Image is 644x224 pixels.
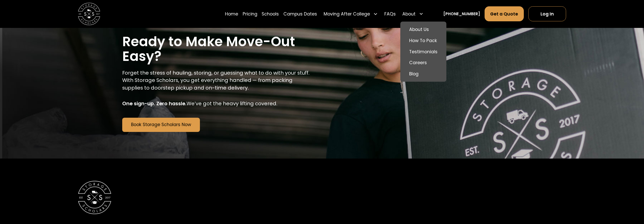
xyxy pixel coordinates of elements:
a: [PHONE_NUMBER] [443,11,480,17]
a: home [78,3,100,25]
a: About Us [402,24,444,35]
a: Careers [402,57,444,68]
h1: Ready to Make Move-Out Easy? [122,34,311,64]
a: How To Pack [402,35,444,46]
a: Get a Quote [485,6,524,21]
p: Forget the stress of hauling, storing, or guessing what to do with your stuff. With Storage Schol... [122,69,311,92]
a: Home [225,6,238,22]
div: Moving After College [324,11,370,17]
a: FAQs [384,6,396,22]
a: Blog [402,68,444,80]
a: Schools [262,6,279,22]
a: Pricing [243,6,257,22]
img: Storage Scholars main logo [78,3,100,25]
a: Campus Dates [283,6,317,22]
a: Book Storage Scholars Now [122,118,200,132]
div: Moving After College [321,6,380,22]
strong: One sign-up. Zero hassle. [122,100,186,107]
div: About [402,11,416,17]
a: Log In [528,6,566,21]
a: Testimonials [402,46,444,57]
nav: About [400,22,446,82]
img: Storage Scholars Logomark. [78,181,111,214]
p: We’ve got the heavy lifting covered. [122,100,277,108]
div: About [400,6,426,22]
